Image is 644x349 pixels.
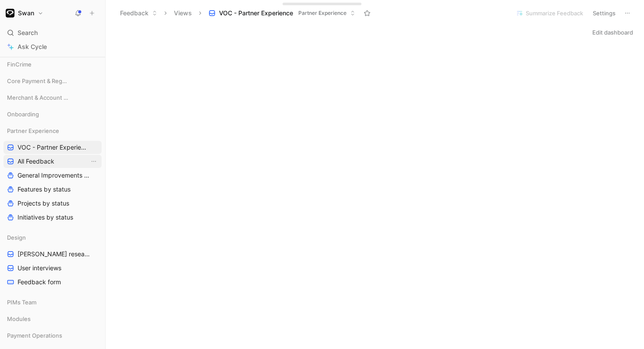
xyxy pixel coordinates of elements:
[4,231,102,289] div: Design[PERSON_NAME] researchUser interviewsFeedback form
[170,7,196,20] button: Views
[512,7,587,19] button: Summarize Feedback
[7,110,39,119] span: Onboarding
[116,7,161,20] button: Feedback
[6,9,14,17] img: Swan
[7,331,62,340] span: Payment Operations
[4,74,102,90] div: Core Payment & Regulatory
[4,91,102,107] div: Merchant & Account Funding
[4,183,102,196] a: Features by status
[4,262,102,275] a: User interviews
[4,7,46,19] button: SwanSwan
[18,42,47,52] span: Ask Cycle
[4,74,102,87] div: Core Payment & Regulatory
[7,298,36,307] span: PIMs Team
[7,77,68,85] span: Core Payment & Regulatory
[4,169,102,182] a: General Improvements by status
[18,171,91,180] span: General Improvements by status
[4,108,102,121] div: Onboarding
[4,231,102,244] div: Design
[7,314,31,323] span: Modules
[4,58,102,71] div: FinCrime
[205,7,359,20] button: VOC - Partner ExperiencePartner Experience
[18,213,73,222] span: Initiatives by status
[4,276,102,289] a: Feedback form
[4,296,102,309] div: PIMs Team
[4,248,102,261] a: [PERSON_NAME] research
[4,197,102,210] a: Projects by status
[18,9,34,17] h1: Swan
[4,40,102,53] a: Ask Cycle
[589,7,619,19] button: Settings
[18,28,38,38] span: Search
[588,26,637,38] button: Edit dashboard
[7,126,59,135] span: Partner Experience
[4,329,102,345] div: Payment Operations
[4,329,102,342] div: Payment Operations
[4,312,102,325] div: Modules
[4,58,102,73] div: FinCrime
[18,250,90,258] span: [PERSON_NAME] research
[18,143,90,152] span: VOC - Partner Experience
[4,124,102,224] div: Partner ExperienceVOC - Partner ExperienceAll FeedbackView actionsGeneral Improvements by statusF...
[89,157,98,166] button: View actions
[4,312,102,328] div: Modules
[298,9,347,17] span: Partner Experience
[18,264,61,272] span: User interviews
[4,155,102,168] a: All FeedbackView actions
[4,26,102,39] div: Search
[4,108,102,123] div: Onboarding
[18,185,71,194] span: Features by status
[4,124,102,137] div: Partner Experience
[4,211,102,224] a: Initiatives by status
[4,296,102,311] div: PIMs Team
[18,199,69,208] span: Projects by status
[7,93,69,102] span: Merchant & Account Funding
[4,141,102,154] a: VOC - Partner Experience
[7,233,26,242] span: Design
[18,157,54,166] span: All Feedback
[7,60,32,69] span: FinCrime
[4,91,102,104] div: Merchant & Account Funding
[219,9,293,17] span: VOC - Partner Experience
[18,278,61,286] span: Feedback form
